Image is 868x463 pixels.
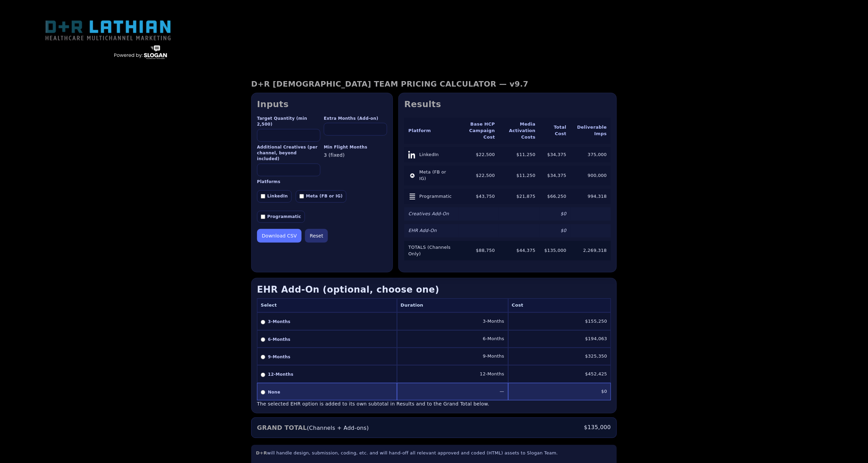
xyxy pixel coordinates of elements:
td: 900,000 [571,166,611,185]
td: 9-Months [397,348,508,365]
td: 375,000 [571,147,611,162]
strong: GRAND TOTAL [257,424,307,431]
label: Extra Months (Add-on) [324,116,387,121]
th: Duration [397,298,508,312]
td: 2,269,318 [571,241,611,261]
td: $155,250 [508,312,611,330]
td: $11,250 [499,147,539,162]
td: 3-Months [397,312,508,330]
td: 6-Months [397,330,508,348]
td: 12-Months [397,365,508,383]
input: 6-Months [261,337,265,342]
button: Download CSV [257,229,302,243]
th: Base HCP Campaign Cost [458,118,499,144]
span: Meta (FB or IG) [419,169,454,182]
label: 9-Months [261,354,393,360]
div: 3 (fixed) [324,152,387,158]
p: will handle design, submission, coding, etc. and will hand-off all relevant approved and coded (H... [256,450,612,456]
td: $21,875 [499,189,539,204]
th: Cost [508,298,611,312]
button: Reset [305,229,328,243]
th: Platform [404,118,458,144]
td: $452,425 [508,365,611,383]
label: LinkedIn [257,190,292,202]
input: Programmatic [261,215,265,219]
span: LinkedIn [419,152,439,158]
strong: D+R [256,450,267,455]
label: Target Quantity (min 2,500) [257,116,320,128]
td: $0 [508,383,611,400]
td: $325,350 [508,348,611,365]
td: $22,500 [458,147,499,162]
input: Meta (FB or IG) [299,194,304,198]
td: $11,250 [499,166,539,185]
td: $194,063 [508,330,611,348]
td: EHR Add-On [404,224,458,237]
h2: Inputs [257,99,387,110]
input: None [261,390,265,395]
label: Meta (FB or IG) [296,190,346,202]
td: $88,750 [458,241,499,261]
td: $43,750 [458,189,499,204]
th: Total Cost [540,118,571,144]
th: Select [257,298,397,312]
span: (Channels + Add-ons) [257,423,369,432]
label: Programmatic [257,211,305,223]
td: $44,375 [499,241,539,261]
span: Programmatic [419,193,452,200]
td: Creatives Add-On [404,207,458,221]
h3: EHR Add-On (optional, choose one) [257,284,611,296]
th: Deliverable Imps [571,118,611,144]
input: 12-Months [261,373,265,377]
h1: D+R [DEMOGRAPHIC_DATA] TEAM PRICING CALCULATOR — v9.7 [251,79,617,89]
td: $66,250 [540,189,571,204]
input: 9-Months [261,355,265,359]
h2: Results [404,99,611,110]
td: 994,318 [571,189,611,204]
th: Media Activation Costs [499,118,539,144]
label: Additional Creatives (per channel, beyond included) [257,144,320,162]
input: 3-Months [261,320,265,324]
td: $0 [540,224,571,237]
label: 3-Months [261,319,393,325]
td: — [397,383,508,400]
input: LinkedIn [261,194,265,198]
td: $34,375 [540,147,571,162]
label: None [261,389,393,395]
td: $22,500 [458,166,499,185]
label: 12-Months [261,372,393,377]
span: $135,000 [584,423,611,432]
td: $135,000 [540,241,571,261]
label: Min Flight Months [324,144,387,150]
td: TOTALS (Channels Only) [404,241,458,261]
td: $0 [540,207,571,221]
div: The selected EHR option is added to its own subtotal in Results and to the Grand Total below. [257,400,611,407]
label: Platforms [257,179,387,185]
label: 6-Months [261,337,393,343]
td: $34,375 [540,166,571,185]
